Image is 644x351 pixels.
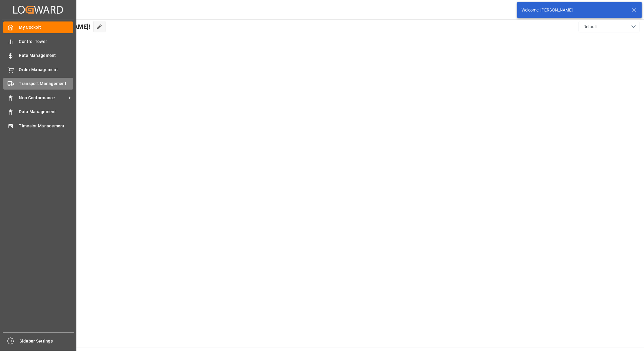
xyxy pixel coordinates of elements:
[3,120,73,132] a: Timeslot Management
[583,24,597,30] span: Default
[20,338,74,344] span: Sidebar Settings
[19,52,73,59] span: Rate Management
[3,50,73,61] a: Rate Management
[19,109,73,115] span: Data Management
[579,21,639,32] button: open menu
[3,35,73,47] a: Control Tower
[19,24,73,31] span: My Cockpit
[522,7,626,13] div: Welcome, [PERSON_NAME]
[19,38,73,45] span: Control Tower
[19,80,73,87] span: Transport Management
[3,64,73,75] a: Order Management
[3,78,73,90] a: Transport Management
[3,21,73,33] a: My Cockpit
[25,21,90,32] span: Hello [PERSON_NAME]!
[19,67,73,73] span: Order Management
[3,106,73,118] a: Data Management
[19,123,73,129] span: Timeslot Management
[19,95,67,101] span: Non Conformance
